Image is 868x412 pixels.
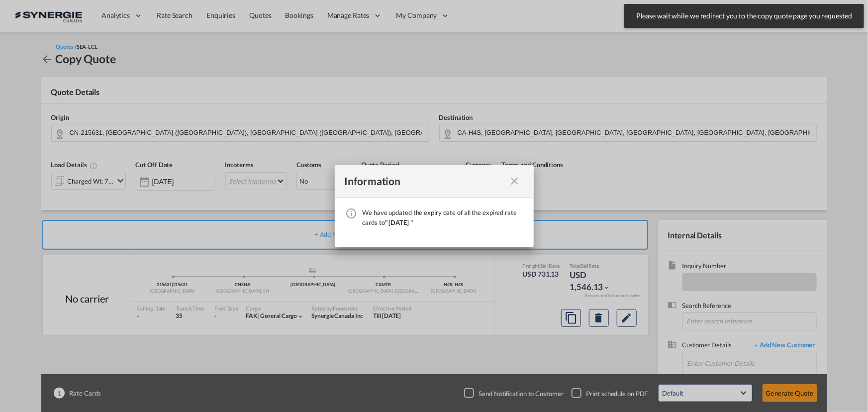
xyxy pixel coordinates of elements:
span: Please wait while we redirect you to the copy quote page you requested [633,11,855,21]
md-icon: icon-information-outline [346,207,358,219]
md-dialog: We have ... [335,165,534,247]
span: " [DATE] " [385,218,413,226]
div: Information [345,175,506,187]
div: We have updated the expiry date of all the expired rate cards to [363,207,524,227]
md-icon: icon-close fg-AAA8AD cursor [509,175,521,187]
